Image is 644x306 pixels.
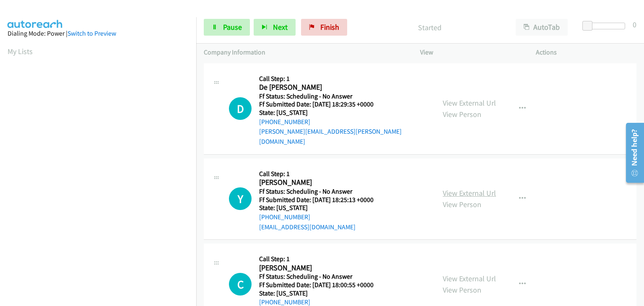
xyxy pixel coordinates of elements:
[259,178,384,187] h2: [PERSON_NAME]
[229,273,252,296] div: The call is yet to be attempted
[229,97,252,120] h1: D
[259,170,384,178] h5: Call Step: 1
[229,187,252,210] div: The call is yet to be attempted
[254,19,296,36] button: Next
[259,187,384,196] h5: Ff Status: Scheduling - No Answer
[204,19,250,36] a: Pause
[259,255,384,263] h5: Call Step: 1
[273,22,288,32] span: Next
[259,75,428,83] h5: Call Step: 1
[259,213,310,221] a: [PHONE_NUMBER]
[259,272,384,281] h5: Ff Status: Scheduling - No Answer
[229,187,252,210] h1: Y
[259,263,384,273] h2: [PERSON_NAME]
[259,127,402,145] a: [PERSON_NAME][EMAIL_ADDRESS][PERSON_NAME][DOMAIN_NAME]
[443,285,481,295] a: View Person
[358,22,501,33] p: Started
[516,19,568,36] button: AutoTab
[587,23,625,29] div: Delay between calls (in seconds)
[536,47,636,57] p: Actions
[259,196,384,204] h5: Ff Submitted Date: [DATE] 18:25:13 +0000
[259,223,356,231] a: [EMAIL_ADDRESS][DOMAIN_NAME]
[259,298,310,306] a: [PHONE_NUMBER]
[68,29,116,37] a: Switch to Preview
[259,281,384,289] h5: Ff Submitted Date: [DATE] 18:00:55 +0000
[620,119,644,186] iframe: Resource Center
[259,83,384,92] h2: De [PERSON_NAME]
[301,19,347,36] a: Finish
[443,98,496,108] a: View External Url
[320,22,339,32] span: Finish
[443,109,481,119] a: View Person
[229,273,252,296] h1: C
[223,22,242,32] span: Pause
[259,289,384,298] h5: State: [US_STATE]
[259,100,428,109] h5: Ff Submitted Date: [DATE] 18:29:35 +0000
[259,109,428,117] h5: State: [US_STATE]
[259,204,384,212] h5: State: [US_STATE]
[420,47,521,57] p: View
[8,47,33,56] a: My Lists
[443,200,481,209] a: View Person
[443,188,496,198] a: View External Url
[229,97,252,120] div: The call is yet to be attempted
[204,47,405,57] p: Company Information
[443,274,496,283] a: View External Url
[259,92,428,101] h5: Ff Status: Scheduling - No Answer
[633,19,636,30] div: 0
[8,29,189,39] div: Dialing Mode: Power |
[259,118,310,126] a: [PHONE_NUMBER]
